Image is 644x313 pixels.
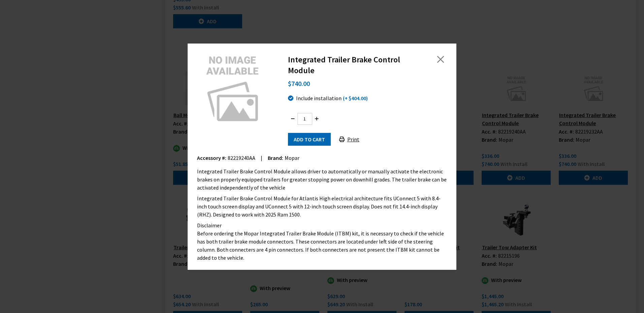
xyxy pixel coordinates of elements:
[197,167,447,192] div: Integrated Trailer Brake Control Module allows driver to automatically or manually activate the e...
[436,54,446,64] button: Close
[343,95,368,102] span: (+ $404.00)
[288,54,418,76] h2: Integrated Trailer Brake Control Module
[268,154,283,162] label: Brand:
[197,194,447,219] div: Integrated Trailer Brake Control Module for Atlantis High electrical architecture fits UConnect 5...
[197,221,222,229] label: Disclaimer
[261,154,262,161] span: |
[296,95,342,102] span: Include installation
[333,133,365,146] button: Print
[197,154,226,162] label: Accessory #:
[285,154,299,161] span: Mopar
[197,229,447,262] div: Before ordering the Mopar Integrated Trailer Brake Module (ITBM) kit, it is necessary to check if...
[288,133,331,146] button: Add to cart
[288,76,446,91] div: $740.00
[188,43,277,133] img: Image for Integrated Trailer Brake Control Module
[228,154,255,161] span: 82219240AA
